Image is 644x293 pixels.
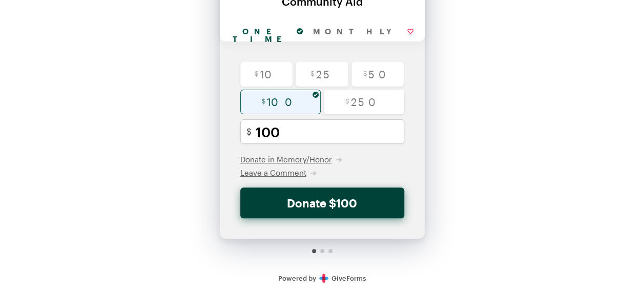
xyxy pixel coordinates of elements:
[240,187,404,218] button: Donate $100
[240,155,332,164] span: Donate in Memory/Honor
[278,274,366,282] a: Secure DonationsPowered byGiveForms
[240,154,342,164] button: Donate in Memory/Honor
[240,168,306,177] span: Leave a Comment
[240,168,317,178] button: Leave a Comment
